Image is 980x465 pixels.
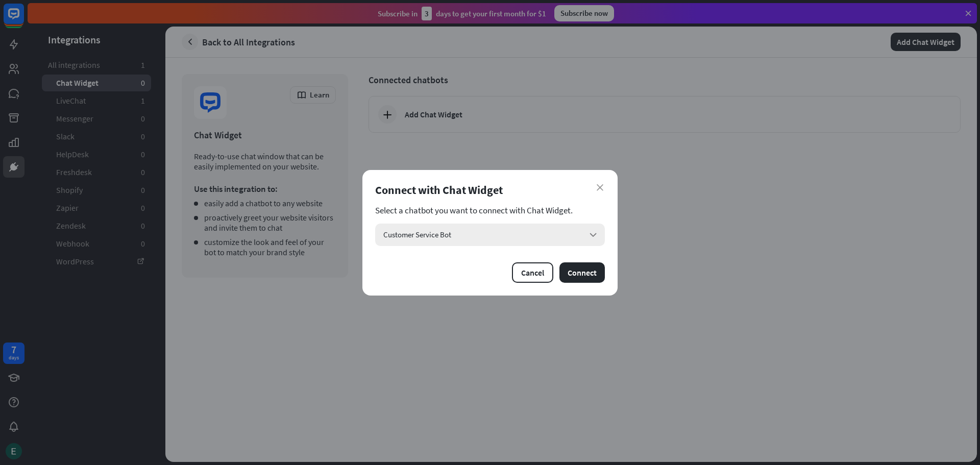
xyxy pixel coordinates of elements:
[512,262,553,283] button: Cancel
[559,262,605,283] button: Connect
[597,184,603,191] i: close
[375,205,605,215] section: Select a chatbot you want to connect with Chat Widget.
[8,4,39,35] button: Open LiveChat chat widget
[383,230,451,239] span: Customer Service Bot
[587,229,599,240] i: arrow_down
[375,183,605,197] div: Connect with Chat Widget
